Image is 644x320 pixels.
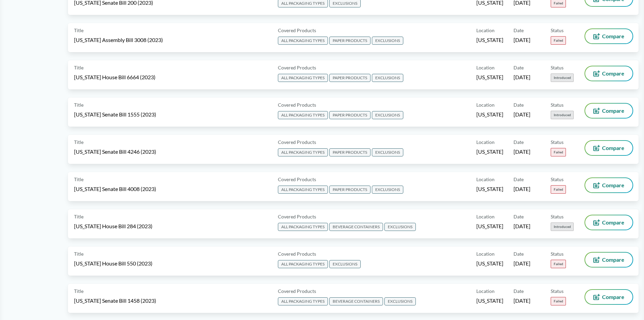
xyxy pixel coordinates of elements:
[551,213,564,220] span: Status
[551,222,574,231] span: Introduced
[551,176,564,183] span: Status
[278,223,328,231] span: ALL PACKAGING TYPES
[329,297,383,305] span: BEVERAGE CONTAINERS
[551,27,564,34] span: Status
[372,186,403,194] span: EXCLUSIONS
[74,138,84,146] span: Title
[329,148,371,156] span: PAPER PRODUCTS
[74,287,84,295] span: Title
[551,260,566,268] span: Failed
[514,213,524,220] span: Date
[74,148,156,155] span: [US_STATE] Senate Bill 4246 (2023)
[384,297,416,305] span: EXCLUSIONS
[585,29,633,43] button: Compare
[551,287,564,295] span: Status
[551,148,566,156] span: Failed
[74,176,84,183] span: Title
[278,176,316,183] span: Covered Products
[602,183,624,188] span: Compare
[74,297,156,304] span: [US_STATE] Senate Bill 1458 (2023)
[514,297,530,304] span: [DATE]
[602,34,624,39] span: Compare
[329,186,371,194] span: PAPER PRODUCTS
[514,27,524,34] span: Date
[372,148,403,156] span: EXCLUSIONS
[74,101,84,108] span: Title
[476,73,503,81] span: [US_STATE]
[278,186,328,194] span: ALL PACKAGING TYPES
[278,27,316,34] span: Covered Products
[602,220,624,225] span: Compare
[74,250,84,257] span: Title
[476,64,495,71] span: Location
[372,74,403,82] span: EXCLUSIONS
[602,71,624,76] span: Compare
[514,185,530,193] span: [DATE]
[551,185,566,194] span: Failed
[74,260,152,267] span: [US_STATE] House Bill 550 (2023)
[476,297,503,304] span: [US_STATE]
[551,64,564,71] span: Status
[278,287,316,295] span: Covered Products
[278,260,328,268] span: ALL PACKAGING TYPES
[602,257,624,262] span: Compare
[476,138,495,146] span: Location
[585,66,633,81] button: Compare
[585,104,633,118] button: Compare
[551,297,566,305] span: Failed
[602,294,624,300] span: Compare
[514,250,524,257] span: Date
[74,185,156,193] span: [US_STATE] Senate Bill 4008 (2023)
[329,111,371,119] span: PAPER PRODUCTS
[476,287,495,295] span: Location
[514,36,530,44] span: [DATE]
[602,145,624,151] span: Compare
[278,213,316,220] span: Covered Products
[329,223,383,231] span: BEVERAGE CONTAINERS
[74,222,152,230] span: [US_STATE] House Bill 284 (2023)
[278,148,328,156] span: ALL PACKAGING TYPES
[278,297,328,305] span: ALL PACKAGING TYPES
[372,111,403,119] span: EXCLUSIONS
[551,73,574,82] span: Introduced
[476,111,503,118] span: [US_STATE]
[514,176,524,183] span: Date
[514,101,524,108] span: Date
[476,176,495,183] span: Location
[278,37,328,45] span: ALL PACKAGING TYPES
[74,111,156,118] span: [US_STATE] Senate Bill 1555 (2023)
[278,138,316,146] span: Covered Products
[278,64,316,71] span: Covered Products
[278,101,316,108] span: Covered Products
[514,148,530,155] span: [DATE]
[476,213,495,220] span: Location
[551,36,566,45] span: Failed
[74,73,156,81] span: [US_STATE] House Bill 6664 (2023)
[551,138,564,146] span: Status
[476,222,503,230] span: [US_STATE]
[551,250,564,257] span: Status
[74,27,84,34] span: Title
[585,215,633,230] button: Compare
[384,223,416,231] span: EXCLUSIONS
[514,111,530,118] span: [DATE]
[476,101,495,108] span: Location
[551,111,574,119] span: Introduced
[514,73,530,81] span: [DATE]
[585,290,633,304] button: Compare
[514,64,524,71] span: Date
[74,213,84,220] span: Title
[476,260,503,267] span: [US_STATE]
[476,148,503,155] span: [US_STATE]
[514,138,524,146] span: Date
[74,64,84,71] span: Title
[476,250,495,257] span: Location
[514,287,524,295] span: Date
[514,222,530,230] span: [DATE]
[551,101,564,108] span: Status
[329,37,371,45] span: PAPER PRODUCTS
[372,37,403,45] span: EXCLUSIONS
[585,253,633,267] button: Compare
[278,111,328,119] span: ALL PACKAGING TYPES
[329,260,361,268] span: EXCLUSIONS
